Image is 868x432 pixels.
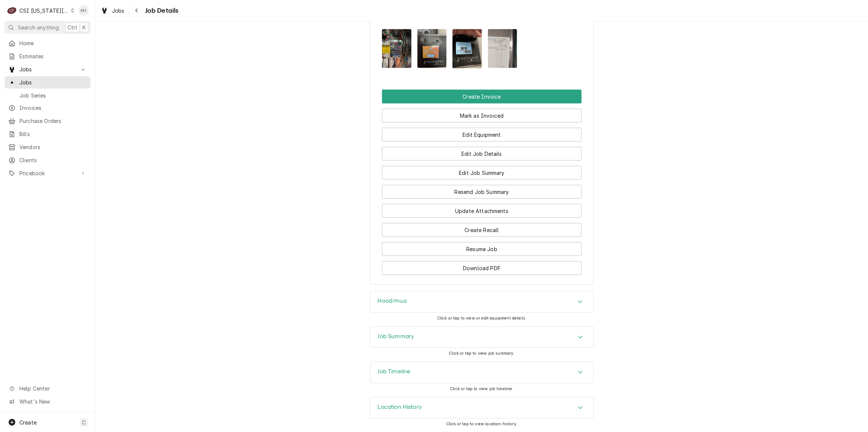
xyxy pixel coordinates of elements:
span: What's New [19,398,86,405]
div: Button Group Row [382,123,582,142]
div: Accordion Header [370,398,593,419]
button: Search anythingCtrlK [4,21,91,34]
img: ZglU4R5tS84mN2sQYtzQ [488,29,517,68]
span: Jobs [112,7,125,15]
span: Create [19,419,37,426]
span: Click or tap to view job summary. [449,351,514,356]
button: Accordion Details Expand Trigger [370,398,593,419]
div: CSI [US_STATE][GEOGRAPHIC_DATA] [19,7,69,15]
button: Edit Job Details [382,147,582,161]
h3: Hood/mua [378,297,407,305]
div: C [7,5,17,16]
a: Invoices [4,102,91,114]
a: Go to Jobs [4,63,91,75]
span: Search anything [18,24,59,31]
button: Accordion Details Expand Trigger [370,291,593,312]
span: Clients [19,156,87,164]
a: Home [4,37,91,49]
a: Jobs [98,4,128,17]
span: Pricebook [19,169,76,177]
span: Jobs [19,65,76,73]
a: Go to What's New [4,395,91,408]
div: Accordion Header [370,362,593,383]
a: Vendors [4,141,91,153]
h3: Job Summary [378,333,414,340]
div: Button Group Row [382,142,582,161]
span: Vendors [19,143,87,151]
button: Accordion Details Expand Trigger [370,362,593,383]
div: Button Group Row [382,256,582,275]
button: Accordion Details Expand Trigger [370,327,593,348]
span: K [82,24,86,31]
button: Download PDF [382,261,582,275]
span: Job Details [143,6,179,16]
span: Click or tap to view location history. [446,422,517,426]
button: Update Attachments [382,204,582,218]
h3: Job Timeline [378,368,411,375]
span: Estimates [19,52,87,60]
span: Ctrl [68,24,77,31]
a: Go to Pricebook [4,167,91,179]
div: Job Timeline [370,362,594,383]
div: Accordion Header [370,291,593,312]
div: Accordion Header [370,327,593,348]
button: Navigate back [131,4,143,16]
button: Resume Job [382,242,582,256]
a: Go to Help Center [4,382,91,395]
button: Mark as Invoiced [382,109,582,123]
div: Button Group Row [382,161,582,180]
button: Create Invoice [382,90,582,104]
span: Job Series [19,92,87,99]
div: Attachments [382,16,582,74]
a: Jobs [4,76,91,89]
div: Job Summary [370,327,594,348]
span: Jobs [19,78,87,86]
div: Location History [370,397,594,419]
a: Job Series [4,89,91,102]
a: Clients [4,154,91,166]
button: Edit Equipment [382,128,582,142]
div: Button Group Row [382,90,582,104]
span: Attachments [382,23,582,74]
div: Button Group [382,90,582,275]
div: KH [78,5,89,16]
div: Button Group Row [382,180,582,199]
img: s5BzyaaRgKoJtfSkRDZR [452,29,482,68]
a: Estimates [4,50,91,62]
a: Purchase Orders [4,115,91,127]
span: C [82,419,86,426]
div: Button Group Row [382,218,582,237]
span: Home [19,39,87,47]
div: Kelsey Hetlage's Avatar [78,5,89,16]
span: Help Center [19,385,86,392]
img: DtymFpnrRSZIEocw0Cvg [417,29,447,68]
div: Button Group Row [382,237,582,256]
a: Bills [4,128,91,140]
button: Create Recall [382,223,582,237]
span: Click or tap to view job timeline. [450,386,513,391]
button: Resend Job Summary [382,185,582,199]
span: Purchase Orders [19,117,87,125]
span: Invoices [19,104,87,112]
img: rzcz76KIRISNEaHBpuF7 [382,29,411,68]
div: CSI Kansas City's Avatar [7,5,17,16]
span: Bills [19,130,87,138]
span: Click or tap to view or edit equipment details. [437,316,527,321]
div: Hood/mua [370,291,594,313]
div: Button Group Row [382,104,582,123]
button: Edit Job Summary [382,166,582,180]
div: Button Group Row [382,199,582,218]
h3: Location History [378,404,422,411]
